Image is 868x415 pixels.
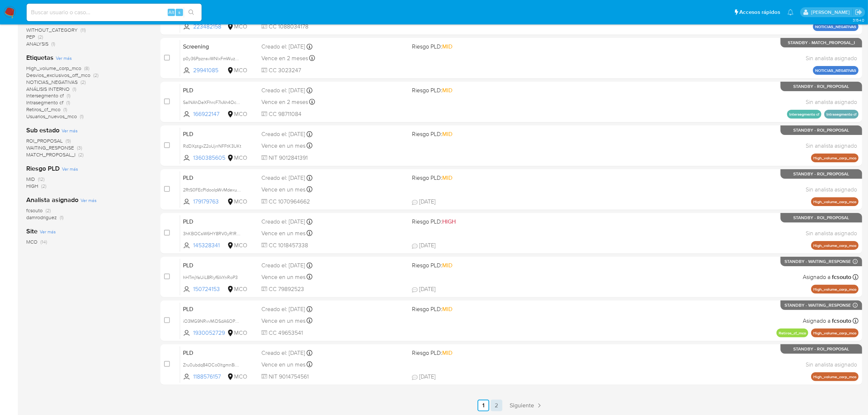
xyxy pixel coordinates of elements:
button: search-icon [184,7,199,18]
span: Alt [168,9,174,16]
a: Salir [855,8,863,16]
span: Accesos rápidos [739,8,780,16]
p: juan.montanobonaga@mercadolibre.com.co [811,9,852,16]
span: 3.154.0 [853,17,864,23]
a: Notificaciones [787,9,794,15]
span: s [178,9,180,16]
input: Buscar usuario o caso... [27,8,202,17]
